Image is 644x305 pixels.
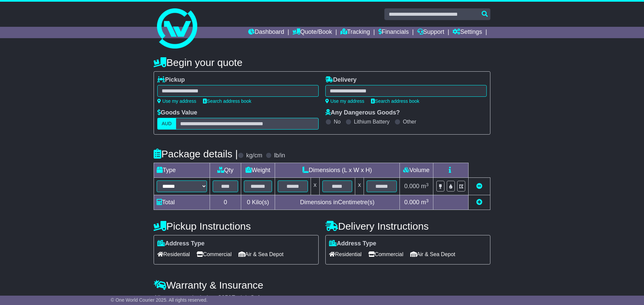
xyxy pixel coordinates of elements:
label: Other [403,119,416,125]
a: Use my address [325,98,364,104]
span: Commercial [368,249,403,259]
span: Residential [157,249,190,259]
a: Quote/Book [292,27,332,38]
label: AUD [157,118,176,130]
span: 250 [221,294,231,301]
span: Air & Sea Depot [410,249,455,259]
label: kg/cm [246,152,262,159]
a: Dashboard [248,27,284,38]
td: Total [154,195,210,210]
td: x [311,178,319,195]
a: Remove this item [476,183,482,189]
a: Add new item [476,199,482,206]
td: x [355,178,364,195]
span: 0 [247,199,250,206]
a: Search address book [371,98,419,104]
label: Address Type [157,240,205,247]
h4: Begin your quote [154,57,490,68]
a: Tracking [340,27,370,38]
label: lb/in [274,152,285,159]
td: Qty [210,163,241,178]
span: © One World Courier 2025. All rights reserved. [111,297,208,303]
a: Financials [378,27,409,38]
td: Volume [399,163,433,178]
a: Settings [452,27,482,38]
span: 0.000 [404,183,419,189]
h4: Warranty & Insurance [154,280,490,291]
td: Dimensions (L x W x H) [275,163,399,178]
a: Search address book [203,98,251,104]
span: m [421,199,429,206]
td: 0 [210,195,241,210]
a: Use my address [157,98,196,104]
label: Address Type [329,240,376,247]
h4: Package details | [154,148,238,159]
label: No [334,119,340,125]
a: Support [417,27,444,38]
span: m [421,183,429,189]
h4: Pickup Instructions [154,221,319,232]
sup: 3 [426,182,429,187]
label: Any Dangerous Goods? [325,109,400,117]
span: Commercial [197,249,231,259]
td: Kilo(s) [241,195,275,210]
td: Dimensions in Centimetre(s) [275,195,399,210]
td: Type [154,163,210,178]
label: Lithium Battery [354,119,390,125]
sup: 3 [426,198,429,203]
h4: Delivery Instructions [325,221,490,232]
span: Air & Sea Depot [238,249,284,259]
span: Residential [329,249,362,259]
div: All our quotes include a $ FreightSafe warranty. [154,294,490,302]
span: 0.000 [404,199,419,206]
label: Delivery [325,76,357,84]
label: Pickup [157,76,185,84]
label: Goods Value [157,109,197,117]
td: Weight [241,163,275,178]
